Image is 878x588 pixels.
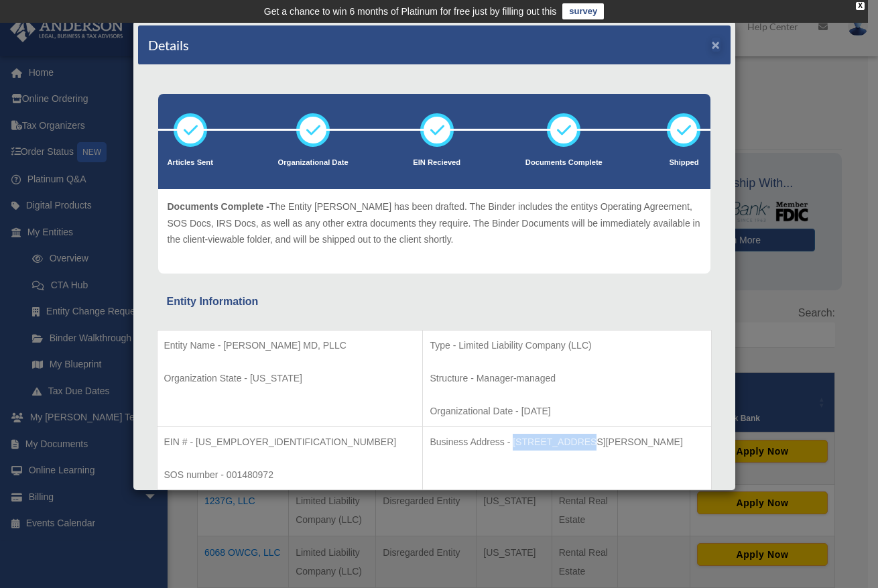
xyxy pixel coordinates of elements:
p: Business Address - [STREET_ADDRESS][PERSON_NAME] [430,434,704,451]
p: EIN # - [US_EMPLOYER_IDENTIFICATION_NUMBER] [164,434,416,451]
p: SOS number - 001480972 [164,467,416,483]
p: Documents Complete [525,156,603,170]
p: Type - Limited Liability Company (LLC) [430,337,704,354]
p: Articles Sent [168,156,213,170]
span: Documents Complete - [168,201,269,212]
div: close [856,2,865,10]
button: × [712,38,720,52]
p: The Entity [PERSON_NAME] has been drafted. The Binder includes the entitys Operating Agreement, S... [168,198,701,248]
h4: Details [148,36,189,54]
p: Organizational Date [278,156,349,170]
p: Organizational Date - [DATE] [430,403,704,420]
p: Entity Name - [PERSON_NAME] MD, PLLC [164,337,416,354]
div: Get a chance to win 6 months of Platinum for free just by filling out this [264,3,557,19]
p: Structure - Manager-managed [430,370,704,387]
div: Entity Information [167,292,702,311]
a: survey [562,3,604,19]
p: EIN Recieved [413,156,460,170]
p: Shipped [667,156,700,170]
p: Organization State - [US_STATE] [164,370,416,387]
